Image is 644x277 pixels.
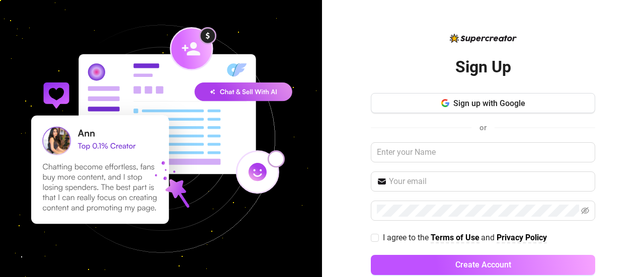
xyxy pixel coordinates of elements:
[455,57,511,77] h2: Sign Up
[371,142,595,162] input: Enter your Name
[371,255,595,275] button: Create Account
[383,233,431,242] span: I agree to the
[481,233,497,242] span: and
[497,233,547,243] a: Privacy Policy
[431,233,479,242] strong: Terms of Use
[431,233,479,243] a: Terms of Use
[371,93,595,113] button: Sign up with Google
[497,233,547,242] strong: Privacy Policy
[479,123,487,132] span: or
[455,260,511,269] span: Create Account
[450,34,517,43] img: logo-BBDzfeDw.svg
[389,175,589,188] input: Your email
[453,99,525,108] span: Sign up with Google
[581,207,589,215] span: eye-invisible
